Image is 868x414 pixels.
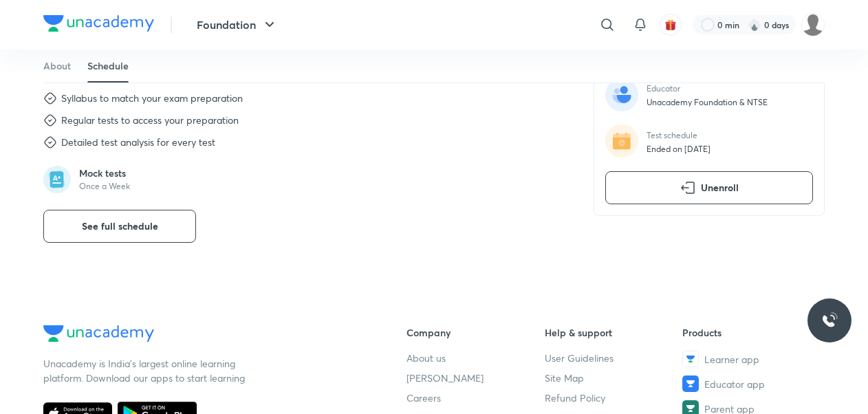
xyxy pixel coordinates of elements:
[682,375,821,392] a: Educator app
[43,325,362,345] a: Company Logo
[43,15,154,35] a: Company Logo
[682,375,699,392] img: Educator app
[188,11,286,39] button: Foundation
[61,135,215,149] div: Detailed test analysis for every test
[43,356,250,385] p: Unacademy is India’s largest online learning platform. Download our apps to start learning
[701,180,739,194] span: Unenroll
[79,167,130,179] p: Mock tests
[704,352,759,367] span: Learner app
[43,325,154,342] img: Company Logo
[406,391,441,405] span: Careers
[545,325,683,340] h6: Help & support
[79,181,130,192] p: Once a Week
[682,325,821,340] h6: Products
[82,219,158,233] span: See full schedule
[406,351,545,365] a: About us
[605,171,813,204] button: Unenroll
[43,15,154,32] img: Company Logo
[61,113,239,127] div: Regular tests to access your preparation
[647,97,768,108] p: Unacademy Foundation & NTSE
[682,351,699,367] img: Learner app
[748,18,761,32] img: streak
[87,50,129,83] a: Schedule
[647,129,710,140] p: Test schedule
[704,377,765,391] span: Educator app
[545,351,683,365] a: User Guidelines
[406,325,545,340] h6: Company
[406,391,545,405] a: Careers
[821,312,838,329] img: ttu
[801,13,825,36] img: Saarush Gupta
[664,19,677,31] img: avatar
[682,351,821,367] a: Learner app
[43,210,196,243] button: See full schedule
[647,143,710,154] p: Ended on [DATE]
[545,371,683,385] a: Site Map
[647,83,768,94] p: Educator
[406,371,545,385] a: [PERSON_NAME]
[660,14,682,36] button: avatar
[43,50,71,83] a: About
[61,91,243,105] div: Syllabus to match your exam preparation
[545,391,683,405] a: Refund Policy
